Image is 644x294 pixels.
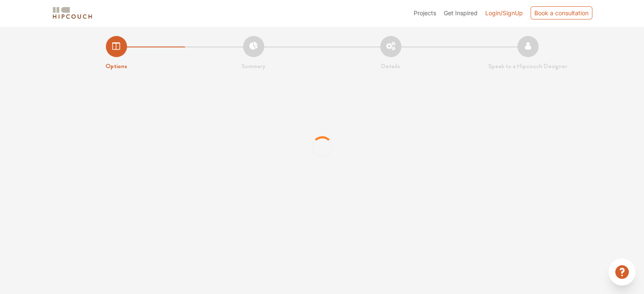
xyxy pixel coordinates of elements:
[51,5,94,20] img: logo-horizontal.svg
[241,61,265,71] strong: Summary
[485,9,523,16] span: Login/SignUp
[51,3,94,22] span: logo-horizontal.svg
[444,9,478,16] span: Get Inspired
[531,6,592,19] div: Book a consultation
[381,61,400,71] strong: Details
[105,61,127,71] strong: Options
[488,61,567,71] strong: Speak to a Hipcouch Designer
[414,9,436,16] span: Projects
